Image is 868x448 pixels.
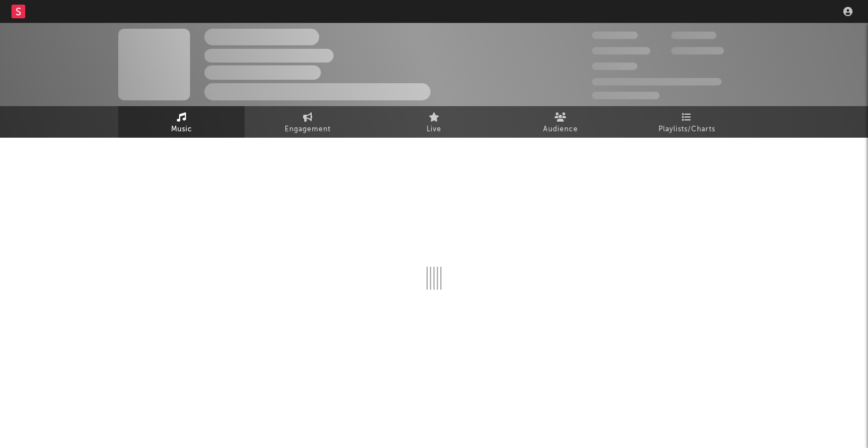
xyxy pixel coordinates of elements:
[118,106,245,138] a: Music
[171,123,192,137] span: Music
[371,106,497,138] a: Live
[592,63,637,70] span: 100 000
[671,32,716,39] span: 100 000
[245,106,371,138] a: Engagement
[543,123,578,137] span: Audience
[623,106,750,138] a: Playlists/Charts
[497,106,623,138] a: Audience
[285,123,331,137] span: Engagement
[592,32,638,39] span: 300 000
[671,47,724,54] span: 1 000 000
[427,123,441,137] span: Live
[592,47,650,54] span: 50 000 000
[658,123,715,137] span: Playlists/Charts
[592,78,722,85] span: 50 000 000 Monthly Listeners
[592,92,660,99] span: Jump Score: 85.0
